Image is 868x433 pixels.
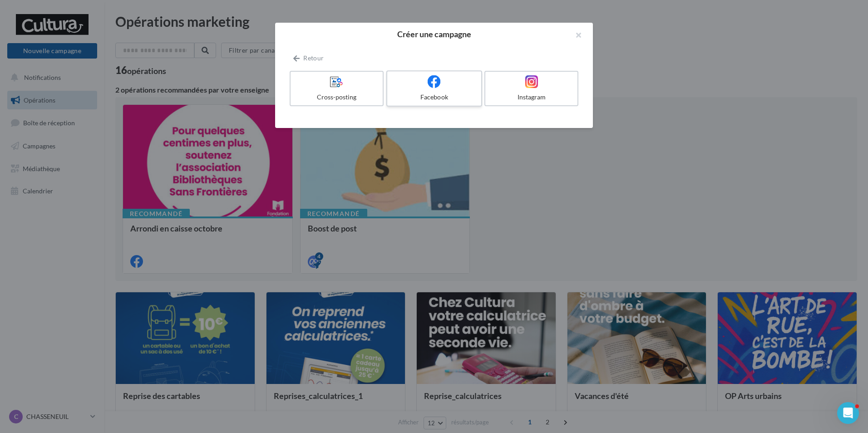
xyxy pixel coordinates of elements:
[391,93,477,102] div: Facebook
[294,93,379,102] div: Cross-posting
[290,53,327,64] button: Retour
[290,30,578,38] h2: Créer une campagne
[837,402,859,424] iframe: Intercom live chat
[489,93,574,102] div: Instagram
